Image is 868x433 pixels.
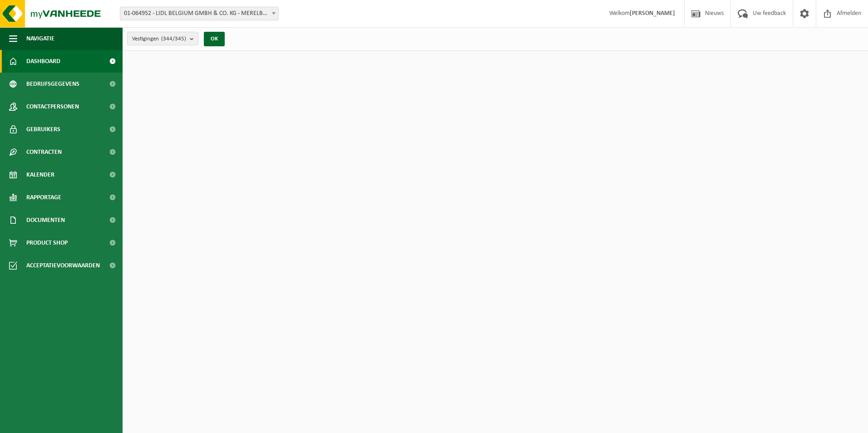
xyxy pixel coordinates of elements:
[26,95,79,118] span: Contactpersonen
[120,7,278,20] span: 01-064952 - LIDL BELGIUM GMBH & CO. KG - MERELBEKE
[204,32,225,46] button: OK
[26,163,54,186] span: Kalender
[26,209,65,231] span: Documenten
[26,73,79,95] span: Bedrijfsgegevens
[26,141,62,163] span: Contracten
[26,254,100,277] span: Acceptatievoorwaarden
[26,231,68,254] span: Product Shop
[630,10,675,17] strong: [PERSON_NAME]
[26,186,61,209] span: Rapportage
[127,32,198,45] button: Vestigingen(344/345)
[161,36,186,42] count: (344/345)
[132,32,186,46] span: Vestigingen
[120,7,279,20] span: 01-064952 - LIDL BELGIUM GMBH & CO. KG - MERELBEKE
[26,118,60,141] span: Gebruikers
[26,50,60,73] span: Dashboard
[26,27,54,50] span: Navigatie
